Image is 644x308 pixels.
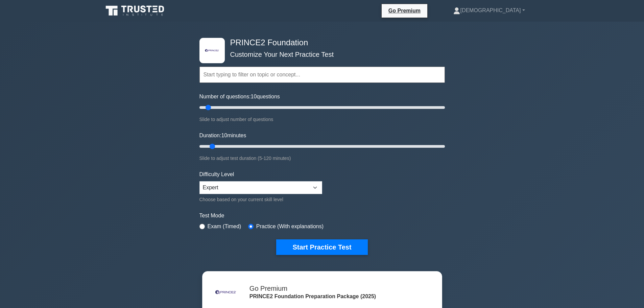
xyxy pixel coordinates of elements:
[208,222,241,231] label: Exam (Timed)
[228,38,412,48] h4: PRINCE2 Foundation
[437,4,541,17] a: [DEMOGRAPHIC_DATA]
[199,115,445,123] div: Slide to adjust number of questions
[251,94,257,99] span: 10
[276,239,367,255] button: Start Practice Test
[199,154,445,162] div: Slide to adjust test duration (5-120 minutes)
[199,132,246,140] label: Duration: minutes
[199,170,234,179] label: Difficulty Level
[384,6,425,15] a: Go Premium
[221,133,227,138] span: 10
[199,195,322,204] div: Choose based on your current skill level
[256,222,324,231] label: Practice (With explanations)
[199,212,445,220] label: Test Mode
[199,67,445,83] input: Start typing to filter on topic or concept...
[199,93,280,101] label: Number of questions: questions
